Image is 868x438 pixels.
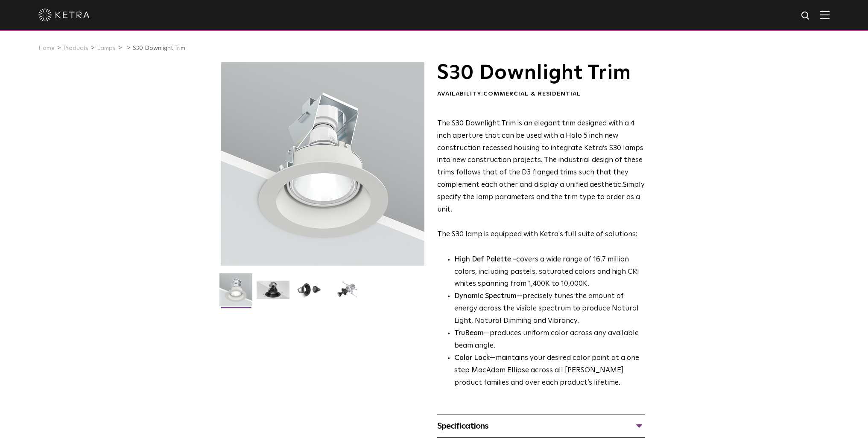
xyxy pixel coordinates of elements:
img: S30 Halo Downlight_Table Top_Black [294,281,327,305]
strong: TruBeam [454,330,484,337]
strong: High Def Palette - [454,256,516,263]
div: Specifications [437,419,645,433]
img: S30 Halo Downlight_Hero_Black_Gradient [257,281,289,305]
img: S30-DownlightTrim-2021-Web-Square [219,273,252,313]
h1: S30 Downlight Trim [437,62,645,84]
a: Products [63,45,88,51]
div: Availability: [437,90,645,99]
img: Hamburger%20Nav.svg [820,11,830,19]
li: —produces uniform color across any available beam angle. [454,328,645,352]
li: —maintains your desired color point at a one step MacAdam Ellipse across all [PERSON_NAME] produc... [454,352,645,389]
strong: Color Lock [454,354,490,362]
img: S30 Halo Downlight_Exploded_Black [331,281,364,305]
span: Commercial & Residential [483,91,581,97]
p: The S30 lamp is equipped with Ketra's full suite of solutions: [437,118,645,241]
a: Home [38,45,55,51]
li: —precisely tunes the amount of energy across the visible spectrum to produce Natural Light, Natur... [454,290,645,328]
a: S30 Downlight Trim [133,45,185,51]
img: ketra-logo-2019-white [38,9,90,21]
span: The S30 Downlight Trim is an elegant trim designed with a 4 inch aperture that can be used with a... [437,120,643,189]
a: Lamps [97,45,116,51]
strong: Dynamic Spectrum [454,293,517,300]
p: covers a wide range of 16.7 million colors, including pastels, saturated colors and high CRI whit... [454,254,645,291]
img: search icon [801,11,811,21]
span: Simply specify the lamp parameters and the trim type to order as a unit.​ [437,181,645,213]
